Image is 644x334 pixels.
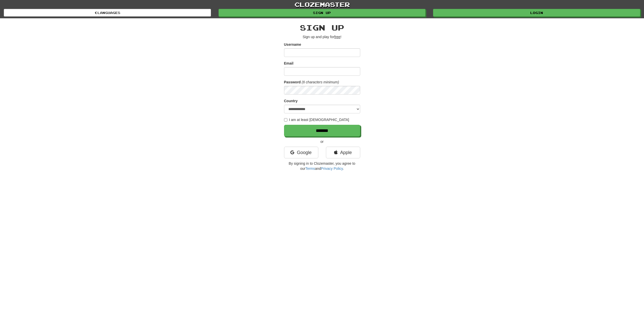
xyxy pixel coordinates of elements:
[284,34,360,39] p: Sign up and play for !
[326,147,360,158] a: Apple
[284,139,360,144] p: or
[433,9,640,17] a: Login
[284,161,360,171] p: By signing in to Clozemaster, you agree to our and .
[284,42,301,47] label: Username
[302,80,339,84] em: (6 characters minimum)
[219,9,426,17] a: Sign up
[284,98,298,103] label: Country
[284,80,301,85] label: Password
[284,147,318,158] a: Google
[284,61,293,66] label: Email
[334,35,340,39] u: free
[284,118,287,122] input: I am at least [DEMOGRAPHIC_DATA]
[305,166,315,171] a: Terms
[321,166,343,171] a: Privacy Policy
[4,9,211,17] a: Languages
[284,117,349,122] label: I am at least [DEMOGRAPHIC_DATA]
[284,23,360,32] h2: Sign up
